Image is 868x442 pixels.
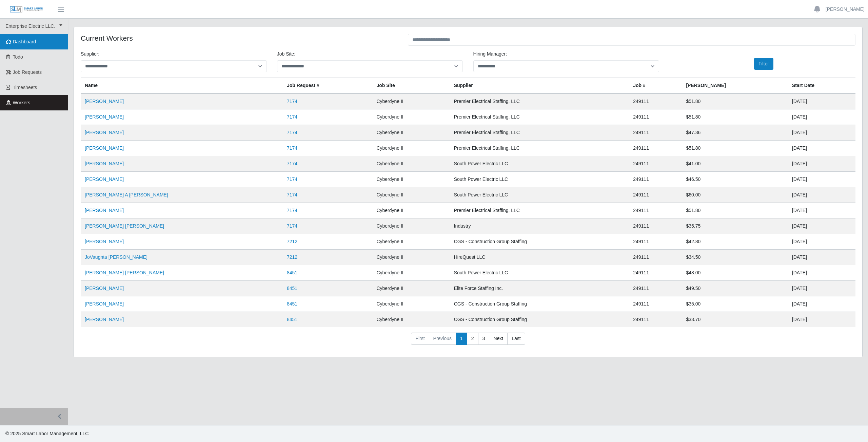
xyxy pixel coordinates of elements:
td: $51.80 [682,203,788,218]
td: [DATE] [788,281,855,296]
td: Elite Force Staffing Inc. [450,281,629,296]
th: Name [81,78,283,94]
th: job site [372,78,450,94]
td: $51.80 [682,141,788,156]
td: 249111 [629,109,682,125]
td: [DATE] [788,187,855,203]
td: Cyberdyne II [372,265,450,281]
th: [PERSON_NAME] [682,78,788,94]
td: 249111 [629,296,682,312]
td: Cyberdyne II [372,218,450,234]
nav: pagination [81,333,855,350]
td: [DATE] [788,203,855,218]
td: 249111 [629,187,682,203]
a: [PERSON_NAME] [85,99,124,104]
a: 8451 [287,270,297,275]
a: 8451 [287,301,297,307]
td: Cyberdyne II [372,125,450,141]
span: Workers [13,100,31,105]
a: 8451 [287,286,297,291]
a: 1 [456,333,467,345]
td: Cyberdyne II [372,93,450,109]
a: [PERSON_NAME] [85,161,124,166]
td: $46.50 [682,172,788,187]
span: Job Requests [13,69,42,75]
td: $51.80 [682,93,788,109]
td: Cyberdyne II [372,109,450,125]
td: [DATE] [788,141,855,156]
a: [PERSON_NAME] [85,114,124,120]
td: Premier Electrical Staffing, LLC [450,203,629,218]
a: [PERSON_NAME] [85,130,124,135]
td: 249111 [629,281,682,296]
a: [PERSON_NAME] [PERSON_NAME] [85,223,164,229]
a: JoVaugnta [PERSON_NAME] [85,254,147,260]
label: Hiring Manager: [473,50,507,58]
td: Cyberdyne II [372,203,450,218]
a: 7174 [287,176,297,182]
td: South Power Electric LLC [450,156,629,172]
a: Next [489,333,508,345]
button: Filter [754,58,773,70]
a: 7174 [287,223,297,229]
td: [DATE] [788,172,855,187]
td: $35.00 [682,296,788,312]
label: job site: [277,50,295,58]
a: 7174 [287,99,297,104]
td: $49.50 [682,281,788,296]
td: South Power Electric LLC [450,187,629,203]
td: [DATE] [788,218,855,234]
td: 249111 [629,218,682,234]
td: Premier Electrical Staffing, LLC [450,125,629,141]
td: CGS - Construction Group Staffing [450,296,629,312]
td: 249111 [629,156,682,172]
td: 249111 [629,203,682,218]
td: Premier Electrical Staffing, LLC [450,93,629,109]
td: [DATE] [788,156,855,172]
a: Last [507,333,525,345]
td: [DATE] [788,234,855,250]
td: 249111 [629,234,682,250]
td: [DATE] [788,109,855,125]
td: HireQuest LLC [450,250,629,265]
a: [PERSON_NAME] [85,145,124,151]
td: [DATE] [788,125,855,141]
a: [PERSON_NAME] [85,301,124,307]
td: [DATE] [788,93,855,109]
td: $34.50 [682,250,788,265]
img: SLM Logo [9,6,43,13]
a: 2 [467,333,478,345]
td: 249111 [629,172,682,187]
span: Dashboard [13,39,36,44]
td: South Power Electric LLC [450,172,629,187]
td: CGS - Construction Group Staffing [450,234,629,250]
td: $60.00 [682,187,788,203]
td: Cyberdyne II [372,141,450,156]
td: [DATE] [788,265,855,281]
td: Industry [450,218,629,234]
td: [DATE] [788,312,855,328]
td: Cyberdyne II [372,156,450,172]
td: Cyberdyne II [372,281,450,296]
td: 249111 [629,265,682,281]
a: 7174 [287,114,297,120]
td: [DATE] [788,296,855,312]
td: Cyberdyne II [372,234,450,250]
td: 249111 [629,250,682,265]
a: 8451 [287,317,297,322]
td: Cyberdyne II [372,172,450,187]
a: [PERSON_NAME] [85,176,124,182]
td: Cyberdyne II [372,250,450,265]
a: [PERSON_NAME] [85,317,124,322]
a: 7174 [287,192,297,197]
td: 249111 [629,141,682,156]
td: $35.75 [682,218,788,234]
th: Start Date [788,78,855,94]
a: [PERSON_NAME] [85,286,124,291]
h4: Current Workers [81,34,398,42]
span: Todo [13,54,23,60]
th: Job Request # [283,78,372,94]
th: Supplier [450,78,629,94]
td: $41.00 [682,156,788,172]
td: South Power Electric LLC [450,265,629,281]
